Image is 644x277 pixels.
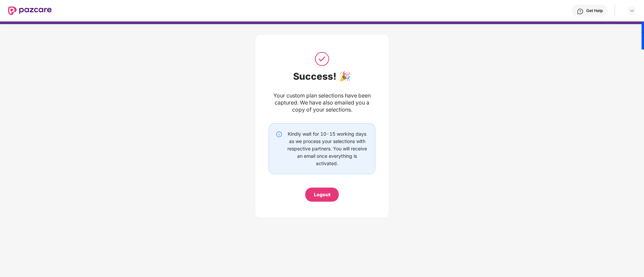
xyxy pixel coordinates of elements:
[8,6,52,15] img: New Pazcare Logo
[629,8,635,13] img: svg+xml;base64,PHN2ZyBpZD0iRHJvcGRvd24tMzJ4MzIiIHhtbG5zPSJodHRwOi8vd3d3LnczLm9yZy8yMDAwL3N2ZyIgd2...
[314,51,330,67] img: svg+xml;base64,PHN2ZyB3aWR0aD0iNTAiIGhlaWdodD0iNTAiIHZpZXdCb3g9IjAgMCA1MCA1MCIgZmlsbD0ibm9uZSIgeG...
[314,191,330,198] div: Logout
[577,8,584,15] img: svg+xml;base64,PHN2ZyBpZD0iSGVscC0zMngzMiIgeG1sbnM9Imh0dHA6Ly93d3cudzMub3JnLzIwMDAvc3ZnIiB3aWR0aD...
[286,130,368,167] div: Kindly wait for 10-15 working days as we process your selections with respective partners. You wi...
[276,131,282,138] img: svg+xml;base64,PHN2ZyBpZD0iSW5mby0yMHgyMCIgeG1sbnM9Imh0dHA6Ly93d3cudzMub3JnLzIwMDAvc3ZnIiB3aWR0aD...
[269,92,375,113] div: Your custom plan selections have been captured. We have also emailed you a copy of your selections.
[269,71,375,82] div: Success! 🎉
[586,8,603,13] div: Get Help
